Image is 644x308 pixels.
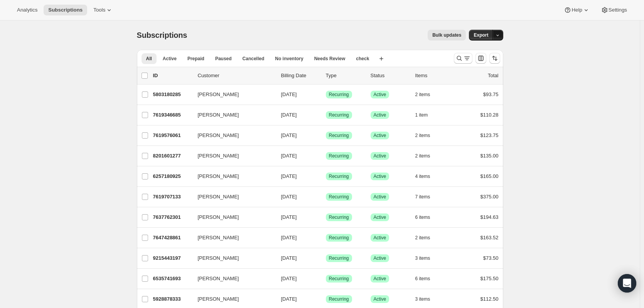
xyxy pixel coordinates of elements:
[198,213,239,221] span: [PERSON_NAME]
[374,255,386,261] span: Active
[193,232,270,244] button: [PERSON_NAME]
[326,72,364,80] div: Type
[375,53,388,64] button: Create new view
[374,132,386,139] span: Active
[153,295,192,303] p: 5928878333
[198,72,275,80] p: Customer
[137,31,187,39] span: Subscriptions
[415,194,430,200] span: 7 items
[480,194,499,200] span: $375.00
[153,91,192,98] p: 5803180285
[415,232,439,243] button: 2 items
[243,56,265,62] span: Cancelled
[281,194,297,200] span: [DATE]
[193,293,270,305] button: [PERSON_NAME]
[415,255,430,261] span: 3 items
[415,235,430,241] span: 2 items
[480,276,499,281] span: $175.50
[281,132,297,138] span: [DATE]
[572,7,582,13] span: Help
[415,191,439,202] button: 7 items
[198,132,239,139] span: [PERSON_NAME]
[480,235,499,240] span: $163.52
[12,5,42,15] button: Analytics
[198,173,239,180] span: [PERSON_NAME]
[618,274,636,293] div: Open Intercom Messenger
[198,275,239,283] span: [PERSON_NAME]
[454,53,472,64] button: Search and filter results
[483,91,499,97] span: $93.75
[480,132,499,138] span: $123.75
[153,130,499,141] div: 7619576061[PERSON_NAME][DATE]SuccessRecurringSuccessActive2 items$123.75
[415,294,439,305] button: 3 items
[193,191,270,203] button: [PERSON_NAME]
[475,53,486,64] button: Customize table column order and visibility
[415,276,430,282] span: 6 items
[374,194,386,200] span: Active
[281,112,297,118] span: [DATE]
[374,214,386,220] span: Active
[193,252,270,264] button: [PERSON_NAME]
[281,153,297,159] span: [DATE]
[329,276,349,282] span: Recurring
[374,153,386,159] span: Active
[415,91,430,98] span: 2 items
[215,56,232,62] span: Paused
[415,171,439,182] button: 4 items
[374,91,386,98] span: Active
[329,173,349,179] span: Recurring
[329,153,349,159] span: Recurring
[488,72,498,80] p: Total
[415,72,454,80] div: Items
[415,130,439,141] button: 2 items
[356,56,369,62] span: check
[153,72,499,80] div: IDCustomerBilling DateTypeStatusItemsTotal
[432,32,461,38] span: Bulk updates
[480,214,499,220] span: $194.63
[153,193,192,201] p: 7619707133
[415,110,437,120] button: 1 item
[153,213,192,221] p: 7637762301
[198,295,239,303] span: [PERSON_NAME]
[480,173,499,179] span: $165.00
[198,91,239,98] span: [PERSON_NAME]
[17,7,37,13] span: Analytics
[153,232,499,243] div: 7647428861[PERSON_NAME][DATE]SuccessRecurringSuccessActive2 items$163.52
[153,72,192,80] p: ID
[415,153,430,159] span: 2 items
[415,273,439,284] button: 6 items
[415,173,430,179] span: 4 items
[415,151,439,161] button: 2 items
[329,112,349,118] span: Recurring
[275,56,303,62] span: No inventory
[187,56,204,62] span: Prepaid
[281,214,297,220] span: [DATE]
[483,255,499,261] span: $73.50
[480,112,499,118] span: $110.28
[153,273,499,284] div: 6535741693[PERSON_NAME][DATE]SuccessRecurringSuccessActive6 items$175.50
[153,132,192,139] p: 7619576061
[153,173,192,180] p: 6257180925
[559,5,594,15] button: Help
[415,212,439,223] button: 6 items
[374,276,386,282] span: Active
[281,296,297,302] span: [DATE]
[415,89,439,100] button: 2 items
[329,194,349,200] span: Recurring
[198,111,239,119] span: [PERSON_NAME]
[329,235,349,241] span: Recurring
[281,235,297,240] span: [DATE]
[428,30,466,41] button: Bulk updates
[153,294,499,305] div: 5928878333[PERSON_NAME][DATE]SuccessRecurringSuccessActive3 items$112.50
[329,214,349,220] span: Recurring
[281,173,297,179] span: [DATE]
[153,191,499,202] div: 7619707133[PERSON_NAME][DATE]SuccessRecurringSuccessActive7 items$375.00
[198,254,239,262] span: [PERSON_NAME]
[281,276,297,281] span: [DATE]
[314,56,346,62] span: Needs Review
[415,132,430,139] span: 2 items
[415,112,428,118] span: 1 item
[193,150,270,162] button: [PERSON_NAME]
[93,7,105,13] span: Tools
[329,296,349,302] span: Recurring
